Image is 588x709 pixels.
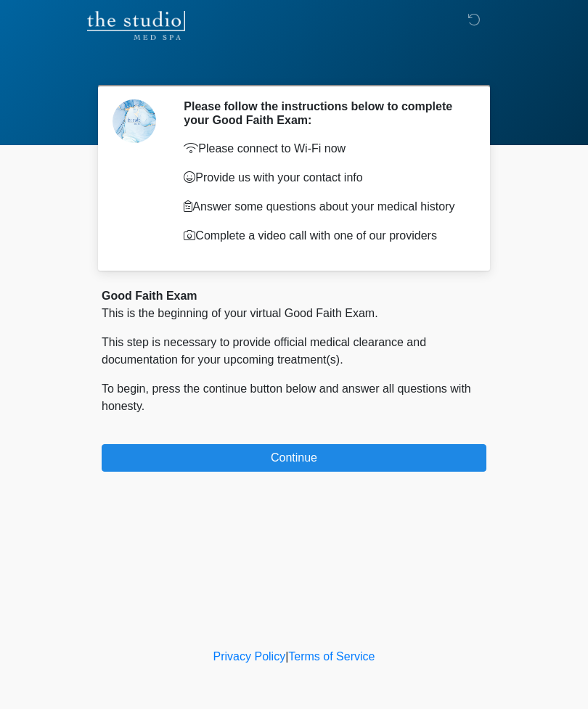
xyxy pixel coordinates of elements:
[285,650,288,663] a: |
[184,99,465,127] h2: Please follow the instructions below to complete your Good Faith Exam:
[184,169,465,187] p: Provide us with your contact info
[213,650,286,663] a: Privacy Policy
[91,52,497,79] h1: ‎ ‎
[184,227,465,245] p: Complete a video call with one of our providers
[102,380,486,415] p: To begin, press the continue button below and answer all questions with honesty.
[184,140,465,157] p: Please connect to Wi-Fi now
[87,11,185,40] img: The Studio Med Spa Logo
[113,99,156,143] img: Agent Avatar
[102,305,486,322] p: This is the beginning of your virtual Good Faith Exam.
[184,198,465,216] p: Answer some questions about your medical history
[102,287,486,305] div: Good Faith Exam
[102,334,486,369] p: This step is necessary to provide official medical clearance and documentation for your upcoming ...
[288,650,375,663] a: Terms of Service
[102,444,486,472] button: Continue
